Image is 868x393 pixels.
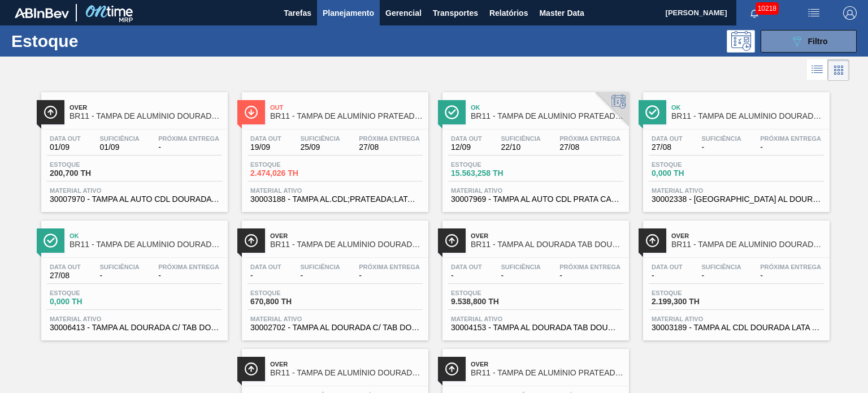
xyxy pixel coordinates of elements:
span: Over [70,104,222,111]
span: Próxima Entrega [559,135,620,142]
span: Data out [652,264,683,270]
span: Material ativo [250,316,420,322]
span: Próxima Entrega [158,135,219,142]
a: ÍconeOverBR11 - TAMPA AL DOURADA TAB DOURADA CANPACK CDLData out-Suficiência-Próxima Entrega-Esto... [434,212,635,340]
span: Master Data [539,6,584,20]
span: 12/09 [451,143,482,152]
a: ÍconeOkBR11 - TAMPA DE ALUMÍNIO PRATEADA CANPACK CDLData out12/09Suficiência22/10Próxima Entrega2... [434,84,635,212]
span: 22/10 [501,143,540,152]
button: Filtro [761,30,857,53]
span: 200,700 TH [50,169,129,178]
span: Próxima Entrega [760,264,821,270]
div: Pogramando: nenhum usuário selecionado [727,30,755,53]
span: - [300,271,340,280]
span: Ok [70,232,222,239]
span: Over [471,361,623,368]
span: Ok [671,104,824,111]
span: - [359,271,420,280]
h1: Estoque [11,34,173,47]
span: BR11 - TAMPA DE ALUMÍNIO PRATEADA CANPACK CDL [471,112,623,120]
img: Ícone [44,234,58,248]
a: ÍconeOkBR11 - TAMPA DE ALUMÍNIO DOURADA TAB DOURADO CROWNData out27/08Suficiência-Próxima Entrega... [635,84,835,212]
img: Ícone [445,234,459,248]
span: Relatórios [489,6,528,20]
span: Estoque [652,290,731,296]
img: Ícone [645,105,659,119]
span: 30003188 - TAMPA AL.CDL;PRATEADA;LATA-AUTOMATICA; [250,195,420,204]
div: Visão em Cards [828,59,849,81]
span: 30004153 - TAMPA AL DOURADA TAB DOURADO CDL CANPACK [451,323,620,332]
div: Visão em Lista [807,59,828,81]
span: Data out [451,264,482,270]
span: Suficiência [99,135,139,142]
span: 27/08 [50,271,81,280]
img: Ícone [244,362,258,376]
span: Suficiência [701,135,741,142]
span: 25/09 [300,143,340,152]
span: Data out [250,264,281,270]
a: ÍconeOkBR11 - TAMPA DE ALUMÍNIO DOURADA TAB DOURADO ARDAGHData out27/08Suficiência-Próxima Entreg... [33,212,233,340]
img: userActions [807,6,821,20]
span: Suficiência [501,264,540,270]
span: - [451,271,482,280]
span: 0,000 TH [652,169,731,178]
a: ÍconeOverBR11 - TAMPA DE ALUMÍNIO DOURADA TAB DOURADOData out-Suficiência-Próxima Entrega-Estoque... [233,212,434,340]
span: 30002702 - TAMPA AL DOURADA C/ TAB DOURADO [250,323,420,332]
img: Ícone [244,234,258,248]
span: Próxima Entrega [760,135,821,142]
span: Material ativo [652,187,821,194]
span: BR11 - TAMPA DE ALUMÍNIO DOURADA TAB DOURADO CROWN [671,112,824,120]
span: Over [270,232,423,239]
span: - [501,271,540,280]
span: Over [471,232,623,239]
span: - [158,271,219,280]
span: Próxima Entrega [359,135,420,142]
span: Próxima Entrega [559,264,620,270]
span: Material ativo [652,316,821,322]
span: - [652,271,683,280]
span: Out [270,104,423,111]
span: Material ativo [250,187,420,194]
span: 30003189 - TAMPA AL CDL DOURADA LATA AUTOMATICA [652,323,821,332]
span: Over [671,232,824,239]
span: Over [270,361,423,368]
span: Data out [50,135,81,142]
span: 30006413 - TAMPA AL DOURADA C/ TAB DOURADO ARDAGH [50,323,219,332]
span: Próxima Entrega [158,264,219,270]
span: Material ativo [50,187,219,194]
span: Suficiência [300,264,340,270]
span: Tarefas [284,6,311,20]
a: ÍconeOverBR11 - TAMPA DE ALUMÍNIO DOURADA BALL CDLData out-Suficiência-Próxima Entrega-Estoque2.1... [635,212,835,340]
span: - [250,271,281,280]
span: 15.563,258 TH [451,169,530,178]
span: Estoque [451,290,530,296]
span: Transportes [433,6,478,20]
span: - [701,271,741,280]
span: 01/09 [99,143,139,152]
span: 670,800 TH [250,297,329,306]
span: Data out [50,264,81,270]
span: Gerencial [385,6,422,20]
span: - [559,271,620,280]
span: BR11 - TAMPA DE ALUMÍNIO DOURADA TAB DOURADO [270,240,423,249]
span: Data out [451,135,482,142]
span: - [760,143,821,152]
span: 10218 [756,2,779,15]
span: Suficiência [501,135,540,142]
span: 27/08 [652,143,683,152]
button: Notificações [736,5,772,21]
img: Ícone [445,362,459,376]
span: Material ativo [451,316,620,322]
span: Estoque [250,290,329,296]
span: - [99,271,139,280]
span: Data out [652,135,683,142]
span: 27/08 [359,143,420,152]
span: BR11 - TAMPA AL DOURADA TAB DOURADA CANPACK CDL [471,240,623,249]
span: Material ativo [451,187,620,194]
span: Estoque [250,161,329,168]
span: Suficiência [99,264,139,270]
span: Estoque [50,161,129,168]
span: BR11 - TAMPA DE ALUMÍNIO DOURADA CROWN ISE [270,369,423,377]
span: - [760,271,821,280]
span: Ok [471,104,623,111]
